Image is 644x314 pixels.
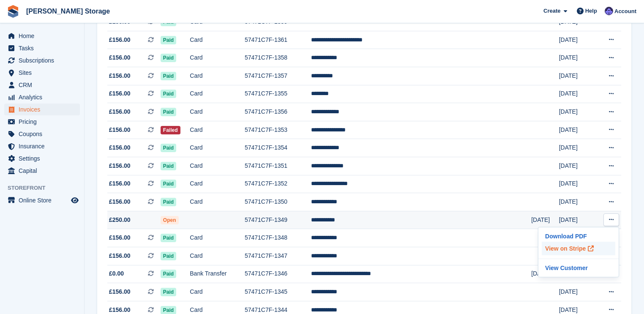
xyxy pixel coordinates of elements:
span: Create [543,7,560,15]
td: Card [190,49,245,67]
a: menu [4,116,80,128]
td: 57471C7F-1361 [245,31,311,49]
td: Card [190,67,245,85]
td: [DATE] [559,157,595,175]
span: £156.00 [109,251,131,260]
td: Card [190,121,245,139]
a: menu [4,91,80,103]
td: Card [190,139,245,157]
span: Coupons [19,128,69,140]
a: [PERSON_NAME] Storage [23,4,113,18]
span: Paid [161,72,176,80]
td: Card [190,157,245,175]
span: £156.00 [109,126,131,134]
td: Card [190,283,245,301]
td: 57471C7F-1358 [245,49,311,67]
span: Analytics [19,91,69,103]
span: Open [161,216,179,224]
span: Paid [161,288,176,296]
td: 57471C7F-1351 [245,157,311,175]
span: £156.00 [109,89,131,98]
span: £156.00 [109,179,131,188]
span: Subscriptions [19,55,69,66]
a: menu [4,30,80,42]
td: Card [190,193,245,211]
td: [DATE] [531,211,559,229]
a: menu [4,165,80,177]
td: 57471C7F-1354 [245,139,311,157]
a: menu [4,153,80,164]
span: Paid [161,270,176,278]
td: Card [190,247,245,265]
td: 57471C7F-1355 [245,85,311,103]
a: menu [4,140,80,152]
span: £156.00 [109,71,131,80]
td: [DATE] [559,193,595,211]
td: 57471C7F-1357 [245,67,311,85]
td: Bank Transfer [190,265,245,283]
a: menu [4,55,80,66]
img: stora-icon-8386f47178a22dfd0bd8f6a31ec36ba5ce8667c1dd55bd0f319d3a0aa187defe.svg [7,5,19,18]
span: Paid [161,198,176,206]
td: [DATE] [559,49,595,67]
span: Online Store [19,194,69,206]
span: Paid [161,108,176,116]
span: £156.00 [109,161,131,170]
span: Capital [19,165,69,177]
span: £156.00 [109,35,131,44]
span: £156.00 [109,107,131,116]
td: [DATE] [559,67,595,85]
span: Sites [19,67,69,79]
td: 57471C7F-1347 [245,247,311,265]
a: menu [4,128,80,140]
td: 57471C7F-1356 [245,103,311,121]
td: 57471C7F-1348 [245,229,311,247]
span: Paid [161,162,176,170]
td: Card [190,229,245,247]
span: Paid [161,252,176,260]
td: Card [190,85,245,103]
span: £156.00 [109,143,131,152]
span: Pricing [19,116,69,128]
td: 57471C7F-1353 [245,121,311,139]
a: menu [4,104,80,115]
span: Failed [161,126,180,134]
span: CRM [19,79,69,91]
td: Card [190,175,245,193]
a: menu [4,79,80,91]
span: £156.00 [109,197,131,206]
span: £156.00 [109,53,131,62]
td: 57471C7F-1352 [245,175,311,193]
span: Tasks [19,42,69,54]
a: Download PDF [542,231,615,242]
td: [DATE] [559,31,595,49]
span: Paid [161,234,176,242]
span: £156.00 [109,233,131,242]
a: menu [4,42,80,54]
td: 57471C7F-1350 [245,193,311,211]
td: [DATE] [559,175,595,193]
td: 57471C7F-1345 [245,283,311,301]
span: Storefront [8,184,84,192]
span: Settings [19,153,69,164]
span: Paid [161,90,176,98]
a: View Customer [542,262,615,273]
img: Tim Sinnott [605,7,613,15]
td: Card [190,31,245,49]
td: [DATE] [559,103,595,121]
td: Card [190,103,245,121]
a: View on Stripe [542,242,615,255]
span: Insurance [19,140,69,152]
span: Home [19,30,69,42]
span: Paid [161,54,176,62]
td: [DATE] [559,211,595,229]
td: [DATE] [559,85,595,103]
td: [DATE] [531,265,559,283]
td: [DATE] [559,121,595,139]
td: 57471C7F-1346 [245,265,311,283]
span: Paid [161,144,176,152]
td: [DATE] [559,139,595,157]
a: menu [4,194,80,206]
